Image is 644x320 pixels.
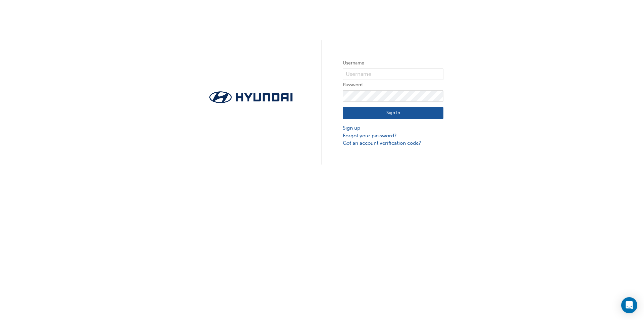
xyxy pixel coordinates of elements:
[343,81,443,89] label: Password
[343,124,443,132] a: Sign up
[343,59,443,67] label: Username
[343,68,443,80] input: Username
[343,132,443,140] a: Forgot your password?
[621,297,637,313] div: Open Intercom Messenger
[343,107,443,120] button: Sign In
[343,139,443,147] a: Got an account verification code?
[201,89,301,105] img: Trak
